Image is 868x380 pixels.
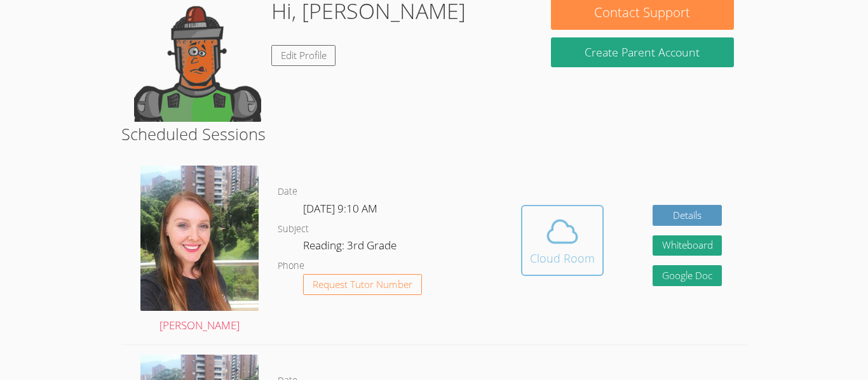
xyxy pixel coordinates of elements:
[271,45,336,66] a: Edit Profile
[653,205,722,226] a: Details
[278,221,309,237] dt: Subject
[303,237,399,258] dd: Reading: 3rd Grade
[653,265,722,286] a: Google Doc
[140,166,259,311] img: avatar.png
[121,122,747,146] h2: Scheduled Sessions
[530,249,595,267] div: Cloud Room
[521,205,604,276] button: Cloud Room
[278,184,297,200] dt: Date
[140,166,259,334] a: [PERSON_NAME]
[278,258,304,274] dt: Phone
[551,37,734,67] button: Create Parent Account
[303,274,422,295] button: Request Tutor Number
[653,235,722,256] button: Whiteboard
[313,280,412,289] span: Request Tutor Number
[303,201,377,216] span: [DATE] 9:10 AM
